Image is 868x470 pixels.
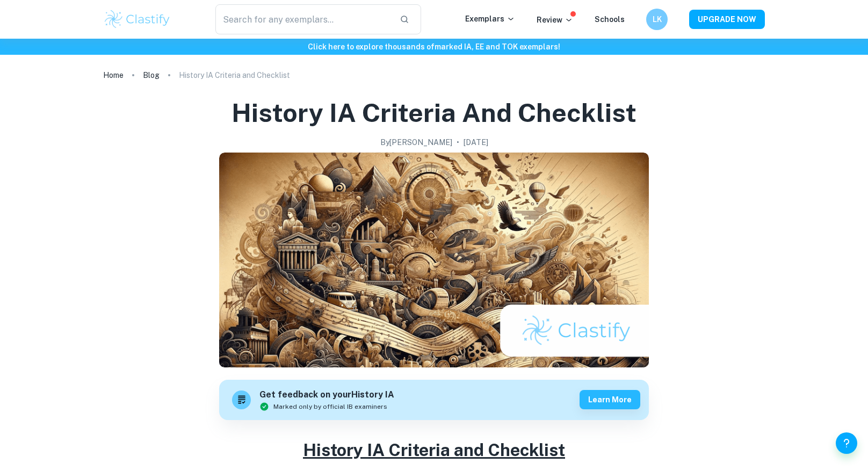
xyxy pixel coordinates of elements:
span: Marked only by official IB examiners [273,402,387,411]
a: Home [103,68,124,83]
button: LK [646,9,668,30]
input: Search for any exemplars... [215,4,391,34]
p: • [457,136,459,148]
button: Learn more [580,390,640,409]
h6: LK [651,13,663,25]
h6: Get feedback on your History IA [259,388,394,402]
img: Clastify logo [103,9,171,30]
img: History IA Criteria and Checklist cover image [219,153,649,367]
u: History IA Criteria and Checklist [303,440,565,460]
h2: By [PERSON_NAME] [380,136,452,148]
h6: Click here to explore thousands of marked IA, EE and TOK exemplars ! [2,41,866,53]
h2: [DATE] [464,136,488,148]
p: History IA Criteria and Checklist [179,69,290,81]
a: Get feedback on yourHistory IAMarked only by official IB examinersLearn more [219,380,649,420]
button: UPGRADE NOW [689,10,765,29]
a: Blog [143,68,160,83]
p: Exemplars [465,13,515,25]
a: Schools [595,15,625,24]
h1: History IA Criteria and Checklist [232,96,636,130]
button: Help and Feedback [836,432,857,454]
p: Review [537,14,573,26]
